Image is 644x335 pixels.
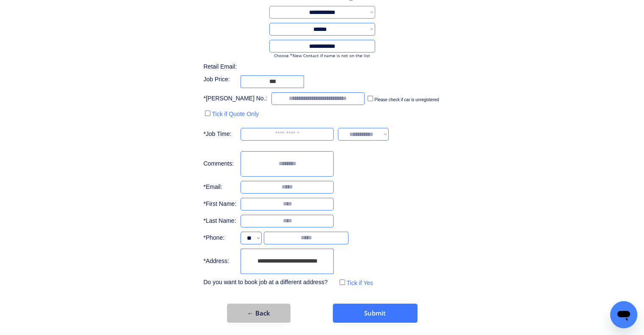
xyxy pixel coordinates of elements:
[203,200,236,208] div: *First Name:
[203,183,236,191] div: *Email:
[203,257,236,266] div: *Address:
[203,130,236,138] div: *Job Time:
[346,280,373,286] label: Tick if Yes
[203,75,236,84] div: Job Price:
[203,63,246,71] div: Retail Email:
[203,278,334,287] div: Do you want to book job at a different address?
[269,53,375,58] div: Choose *New Contact if name is not on the list
[333,304,417,323] button: Submit
[212,111,259,117] label: Tick if Quote Only
[203,234,236,242] div: *Phone:
[610,301,637,328] iframe: Button to launch messaging window
[203,217,236,225] div: *Last Name:
[203,94,267,103] div: *[PERSON_NAME] No.:
[374,97,439,102] label: Please check if car is unregistered
[227,304,290,323] button: ← Back
[203,160,236,168] div: Comments:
